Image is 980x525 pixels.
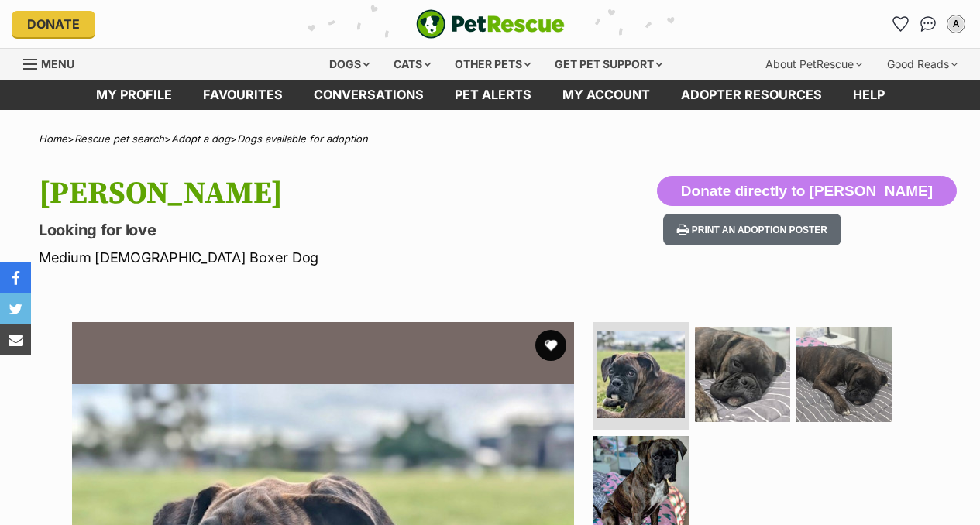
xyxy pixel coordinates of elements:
a: Pet alerts [439,80,547,110]
button: Donate directly to [PERSON_NAME] [657,176,957,207]
ul: Account quick links [888,12,968,36]
img: Photo of Baxter [796,327,892,422]
div: Cats [383,49,442,80]
p: Medium [DEMOGRAPHIC_DATA] Boxer Dog [39,247,599,268]
a: Conversations [916,12,940,36]
p: Looking for love [39,219,599,241]
img: Photo of Baxter [597,331,685,418]
div: Other pets [444,49,542,80]
button: favourite [535,330,566,361]
a: Donate [12,11,95,37]
a: Adopt a dog [171,132,230,145]
div: About PetRescue [755,49,873,80]
div: Good Reads [876,49,968,80]
a: Help [837,80,900,110]
a: PetRescue [416,9,565,39]
button: My account [944,12,968,36]
a: My account [547,80,665,110]
img: Photo of Baxter [695,327,790,422]
button: Print an adoption poster [663,214,841,245]
a: Dogs available for adoption [237,132,368,145]
div: Dogs [318,49,380,80]
a: Rescue pet search [74,132,164,145]
img: logo-e224e6f780fb5917bec1dbf3a21bbac754714ae5b6737aabdf751b685950b380.svg [416,9,565,39]
a: Adopter resources [665,80,837,110]
img: chat-41dd97257d64d25036548639549fe6c8038ab92f7586957e7f3b1b290dea8141.svg [920,16,937,32]
a: Favourites [187,80,298,110]
h1: [PERSON_NAME] [39,176,599,211]
a: My profile [81,80,187,110]
a: Home [39,132,67,145]
a: Menu [23,49,85,77]
a: conversations [298,80,439,110]
span: Menu [41,57,74,70]
div: A [948,16,964,32]
a: Favourites [888,12,913,36]
div: Get pet support [544,49,673,80]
